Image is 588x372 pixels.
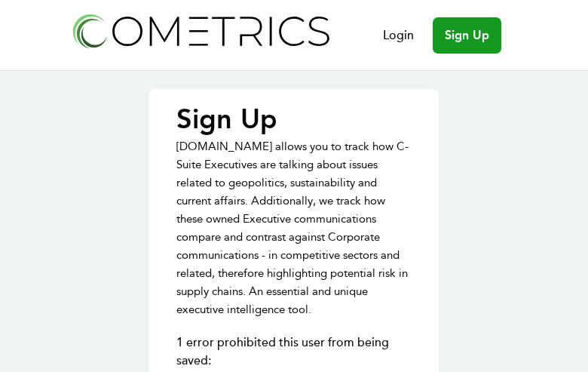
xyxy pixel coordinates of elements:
[176,104,412,134] p: Sign Up
[383,26,414,45] a: Login
[433,17,501,54] a: Sign Up
[69,9,332,52] img: Cometrics logo
[176,137,412,318] p: [DOMAIN_NAME] allows you to track how C-Suite Executives are talking about issues related to geop...
[176,334,412,370] h2: 1 error prohibited this user from being saved:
